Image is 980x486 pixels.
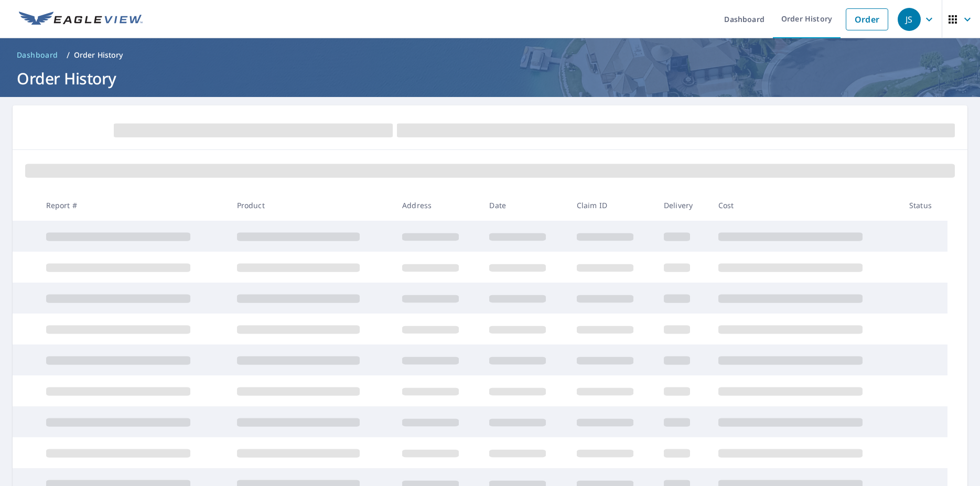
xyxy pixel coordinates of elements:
img: EV Logo [19,12,143,27]
span: Dashboard [17,50,58,60]
nav: breadcrumb [13,47,967,63]
h1: Order History [13,68,967,89]
p: Order History [74,50,123,60]
div: JS [898,8,921,31]
a: Dashboard [13,47,62,63]
th: Address [394,190,481,221]
th: Delivery [655,190,710,221]
th: Date [481,190,568,221]
th: Cost [710,190,901,221]
th: Status [901,190,947,221]
li: / [67,49,70,61]
th: Report # [38,190,229,221]
a: Order [846,8,888,30]
th: Claim ID [568,190,655,221]
th: Product [229,190,394,221]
